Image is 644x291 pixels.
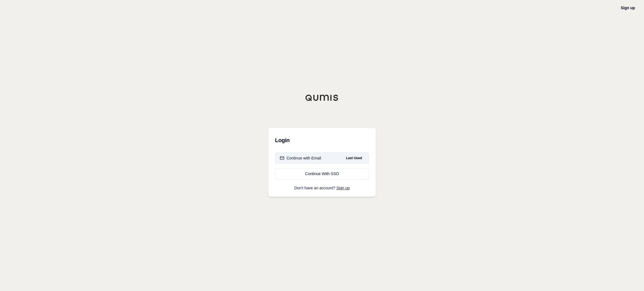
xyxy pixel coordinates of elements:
[305,94,339,101] img: Qumis
[280,155,321,161] div: Continue with Email
[275,135,369,146] h3: Login
[275,186,369,190] p: Don't have an account?
[280,171,364,176] div: Continue With SSO
[621,6,635,10] a: Sign up
[275,152,369,164] button: Continue with EmailLast Used
[344,155,364,161] span: Last Used
[337,186,350,190] a: Sign up
[275,168,369,179] a: Continue With SSO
